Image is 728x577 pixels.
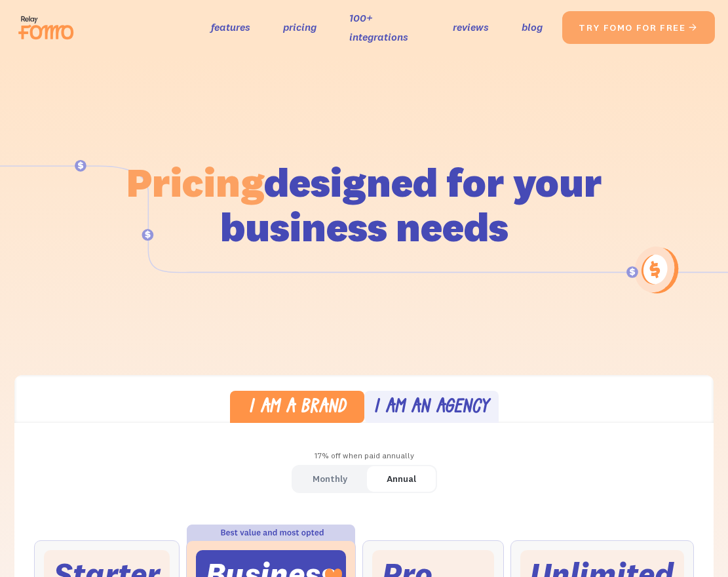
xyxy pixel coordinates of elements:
[387,469,416,488] div: Annual
[313,469,347,488] div: Monthly
[14,447,714,466] div: 17% off when paid annually
[126,160,603,249] h1: designed for your business needs
[283,18,316,37] a: pricing
[453,18,489,37] a: reviews
[562,11,715,44] a: try fomo for free
[374,399,489,418] div: I am an agency
[349,9,421,47] a: 100+ integrations
[211,18,250,37] a: features
[522,18,543,37] a: blog
[688,22,699,33] span: 
[126,157,264,207] span: Pricing
[248,399,346,418] div: I am a brand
